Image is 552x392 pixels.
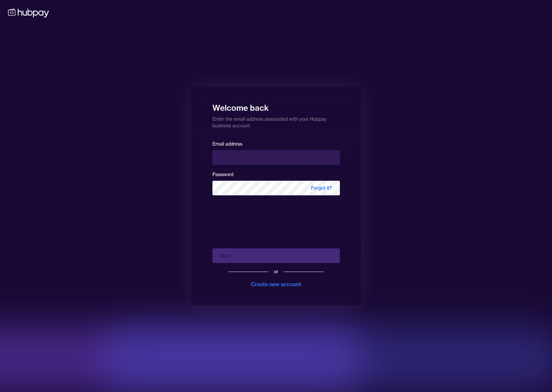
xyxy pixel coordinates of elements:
[303,181,340,195] span: Forgot it?
[274,268,278,275] div: or
[251,280,301,288] div: Create new account
[212,98,340,113] h1: Welcome back
[212,141,242,147] label: Email address
[212,171,233,177] label: Password
[212,113,340,129] p: Enter the email address associated with your Hubpay business account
